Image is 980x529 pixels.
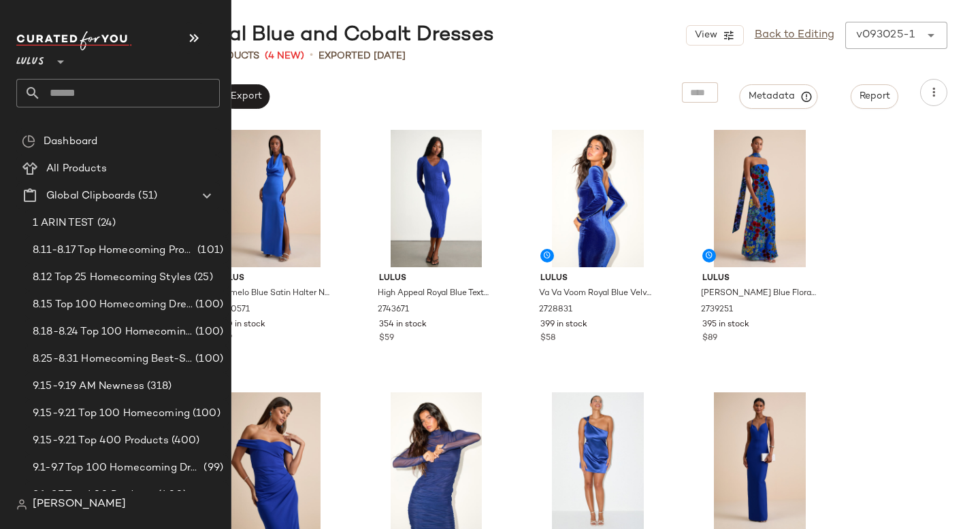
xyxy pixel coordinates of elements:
[201,460,223,476] span: (99)
[33,496,126,513] span: [PERSON_NAME]
[33,324,193,340] span: 8.18-8.24 Top 100 Homecoming Dresses
[379,273,494,285] span: Lulus
[33,297,193,313] span: 8.15 Top 100 Homecoming Dresses
[216,304,250,316] span: 2700571
[702,273,817,285] span: Lulus
[221,84,269,109] button: Export
[378,288,493,300] span: High Appeal Royal Blue Textured V-Neck Midi Sweater Dress
[195,243,223,258] span: (101)
[755,27,834,44] a: Back to Editing
[22,135,35,148] img: svg%3e
[193,324,223,340] span: (100)
[701,288,816,300] span: [PERSON_NAME] Blue Floral Velvet Burnout Strapless Sash Maxi Dress
[33,379,144,394] span: 9.15-9.19 AM Newness
[701,304,733,316] span: 2739251
[33,243,195,258] span: 8.11-8.17 Top Homecoming Product
[748,90,810,103] span: Metadata
[193,352,223,367] span: (100)
[378,304,409,316] span: 2743671
[193,297,223,313] span: (100)
[540,319,587,331] span: 399 in stock
[46,161,107,177] span: All Products
[310,48,313,64] span: •
[740,84,818,109] button: Metadata
[95,216,116,231] span: (24)
[229,91,261,102] span: Export
[87,22,494,49] div: Dresses: Royal Blue and Cobalt Dresses
[46,188,135,204] span: Global Clipboards
[702,332,717,345] span: $89
[540,332,555,345] span: $58
[44,134,97,150] span: Dashboard
[859,91,890,102] span: Report
[686,25,743,46] button: View
[191,270,213,286] span: (25)
[265,49,304,63] span: (4 New)
[702,319,749,331] span: 395 in stock
[216,288,331,300] span: Carmelo Blue Satin Halter Neck Backless Maxi Dress
[33,460,201,476] span: 9.1-9.7 Top 100 Homecoming Dresses
[318,49,406,63] p: Exported [DATE]
[144,379,172,394] span: (318)
[33,433,169,449] span: 9.15-9.21 Top 400 Products
[135,188,157,204] span: (51)
[155,488,186,503] span: (400)
[539,304,572,316] span: 2728831
[379,319,427,331] span: 354 in stock
[33,216,95,231] span: 1 ARIN TEST
[169,433,200,449] span: (400)
[529,130,666,267] img: 2728831_01_hero_2025-09-24.jpg
[856,27,915,44] div: v093025-1
[379,332,394,345] span: $59
[693,30,717,41] span: View
[16,31,132,50] img: cfy_white_logo.C9jOOHJF.svg
[540,273,655,285] span: Lulus
[368,130,505,267] img: 2743671_01_hero_2025-09-17.jpg
[33,352,193,367] span: 8.25-8.31 Homecoming Best-Sellers
[217,319,265,331] span: 390 in stock
[33,406,190,422] span: 9.15-9.21 Top 100 Homecoming
[851,84,898,109] button: Report
[33,488,155,503] span: 9.1-9.7 Top 400 Products
[539,288,654,300] span: Va Va Voom Royal Blue Velvet Backless Long Sleeve Midi Dress
[16,499,27,510] img: svg%3e
[190,406,220,422] span: (100)
[16,46,44,71] span: Lulus
[33,270,191,286] span: 8.12 Top 25 Homecoming Styles
[691,130,828,267] img: 2739251_02_front_2025-09-24.jpg
[217,273,332,285] span: Lulus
